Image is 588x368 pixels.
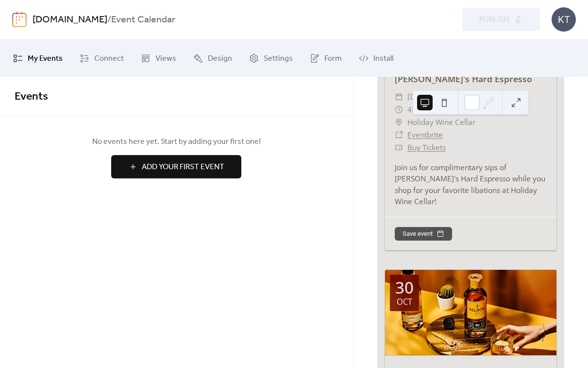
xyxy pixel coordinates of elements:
span: My Events [28,51,63,66]
span: Events [15,86,48,107]
span: Views [155,51,176,66]
span: 4:00pm [407,104,434,116]
div: ​ [395,141,403,154]
div: ​ [395,90,403,103]
a: Install [352,43,401,73]
a: Buy Tickets [407,142,446,153]
div: KT [552,7,576,32]
a: My Events [6,43,70,73]
div: ​ [395,104,403,116]
div: 30 [395,280,414,296]
button: Add Your First Event [111,155,241,178]
b: / [107,11,111,29]
a: Eventbrite [407,130,443,140]
a: Connect [72,43,131,73]
span: Form [324,51,342,66]
a: Design [186,43,239,73]
span: No events here yet. Start by adding your first one! [15,136,338,148]
div: ​ [395,129,403,141]
span: Design [208,51,232,66]
button: Save event [395,227,452,241]
a: Settings [242,43,300,73]
span: Settings [264,51,293,66]
a: Add Your First Event [15,155,338,178]
a: [DOMAIN_NAME] [33,11,107,29]
img: logo [12,12,27,27]
span: Holiday Wine Cellar [407,116,475,129]
a: Views [134,43,184,73]
div: Join us for complimentary sips of [PERSON_NAME]'s Hard Espresso while you shop for your favorite ... [385,162,556,207]
b: Event Calendar [111,11,175,29]
div: Oct [397,298,412,306]
span: Add Your First Event [142,161,224,173]
div: ​ [395,116,403,129]
span: Install [373,51,393,66]
span: [DATE] [407,90,431,103]
a: Form [302,43,349,73]
span: Connect [94,51,124,66]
